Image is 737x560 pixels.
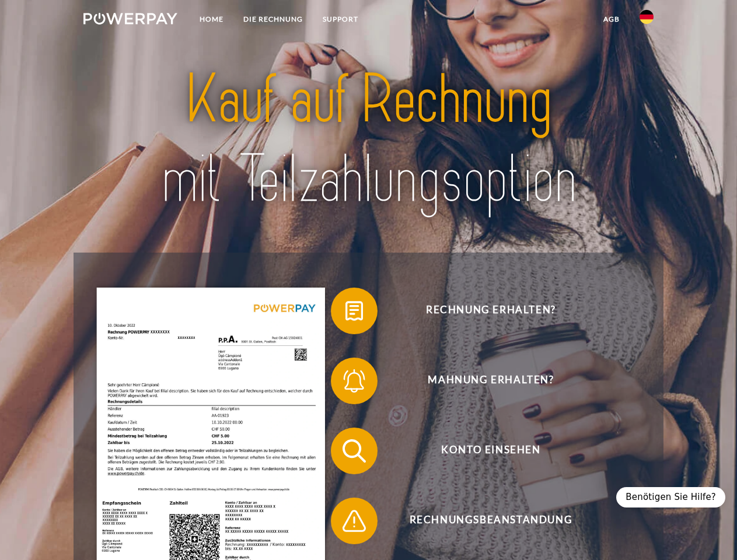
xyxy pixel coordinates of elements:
a: Home [190,9,233,30]
img: qb_warning.svg [340,506,369,535]
img: de [640,10,654,24]
span: Rechnungsbeanstandung [348,498,634,544]
span: Konto einsehen [348,428,634,474]
img: qb_search.svg [340,436,369,466]
a: DIE RECHNUNG [233,9,313,30]
button: Rechnungsbeanstandung [331,498,634,544]
img: logo-powerpay-white.svg [83,13,177,24]
img: title-powerpay_de.svg [111,56,626,223]
button: Mahnung erhalten? [331,358,634,404]
span: Mahnung erhalten? [348,358,634,404]
button: Konto einsehen [331,428,634,474]
a: agb [593,9,630,30]
img: qb_bill.svg [340,296,369,325]
span: Rechnung erhalten? [348,288,634,334]
a: SUPPORT [313,9,368,30]
button: Rechnung erhalten? [331,288,634,334]
img: qb_bell.svg [340,366,369,395]
div: Benötigen Sie Hilfe? [616,487,725,508]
